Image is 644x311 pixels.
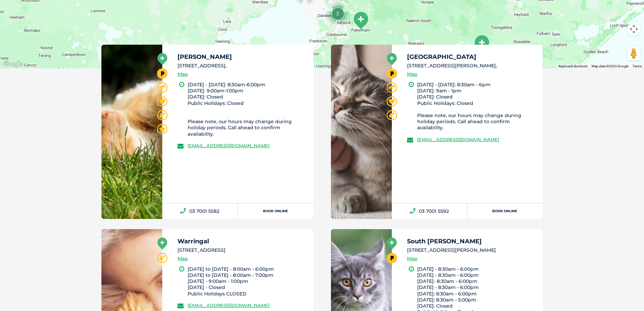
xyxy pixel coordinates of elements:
[2,60,24,68] a: Open this area in Google Maps (opens a new window)
[188,266,307,297] li: [DATE] to [DATE] - 8:00am - 6:00pm [DATE] to [DATE] - 8:00am - 7:00pm [DATE] - 9:00am - 1:00pm [D...
[407,62,537,69] li: [STREET_ADDRESS][PERSON_NAME],
[177,62,307,69] li: [STREET_ADDRESS],
[188,303,269,308] a: [EMAIL_ADDRESS][DOMAIN_NAME]
[407,54,537,60] h5: [GEOGRAPHIC_DATA]
[471,32,493,56] div: Morwell
[592,64,628,68] span: Map data ©2025 Google
[631,31,638,38] button: Search
[417,82,537,131] li: [DATE] - [DATE]: 8:30am - 6pm [DATE]: 9am - 1pm [DATE]: Closed Public Holidays: Closed Please not...
[467,203,543,219] a: Book Online
[177,238,307,244] h5: Warringal
[2,60,24,68] img: Google
[417,137,499,142] a: [EMAIL_ADDRESS][DOMAIN_NAME]
[392,203,467,219] a: 03 7001 5592
[407,238,537,244] h5: South [PERSON_NAME]
[177,54,307,60] h5: [PERSON_NAME]
[627,22,641,36] button: Map camera controls
[407,247,537,254] li: [STREET_ADDRESS][PERSON_NAME]
[238,203,313,219] a: Book Online
[177,247,307,254] li: [STREET_ADDRESS]
[162,203,238,219] a: 03 7001 5582
[188,82,307,137] li: [DATE] - [DATE]: 8:30am-6:00pm [DATE]: 9:00am-1:00pm [DATE]: Closed Public Holidays: Closed Pleas...
[633,64,642,68] a: Terms
[407,255,418,263] a: Map
[558,64,588,69] button: Keyboard shortcuts
[177,70,188,78] a: Map
[177,255,188,263] a: Map
[407,70,418,78] a: Map
[350,8,372,32] div: Pakenham
[627,47,641,60] button: Drag Pegman onto the map to open Street View
[188,143,269,148] a: [EMAIL_ADDRESS][DOMAIN_NAME]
